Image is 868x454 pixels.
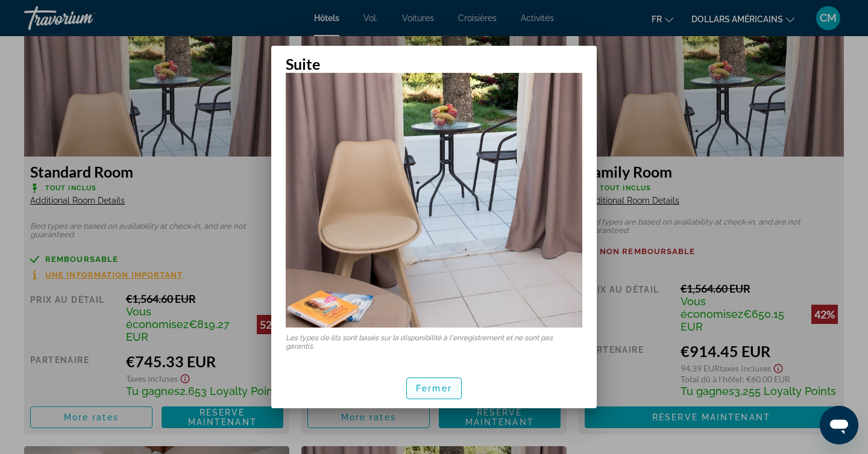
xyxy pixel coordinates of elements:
[416,384,452,393] font: Fermer
[286,55,320,73] font: Suite
[286,334,553,350] font: Les types de lits sont basés sur la disponibilité à l'enregistrement et ne sont pas garantis.
[406,378,462,399] button: Fermer
[820,406,858,444] iframe: Bouton de lancement de la fenêtre de messagerie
